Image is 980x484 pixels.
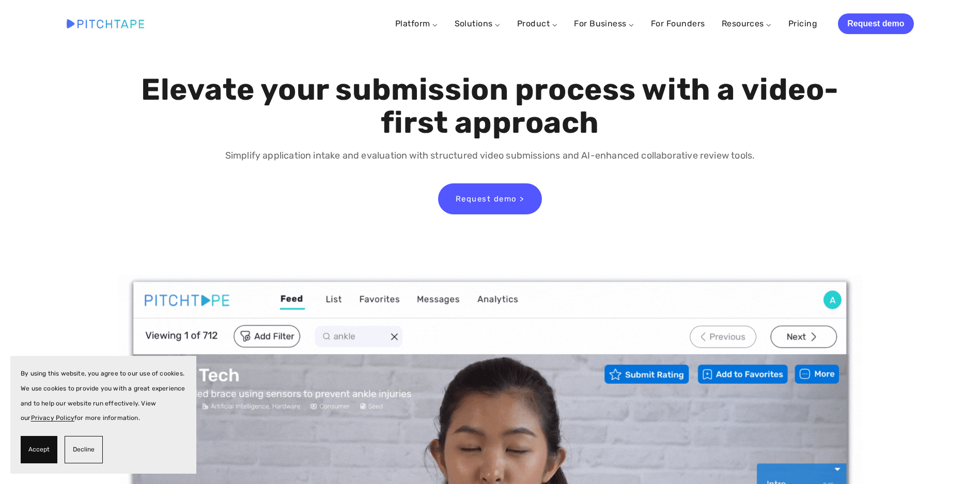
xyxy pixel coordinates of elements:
[31,414,75,421] a: Privacy Policy
[722,19,772,28] a: Resources ⌵
[67,19,144,28] img: Pitchtape | Video Submission Management Software
[395,19,438,28] a: Platform ⌵
[10,356,196,474] section: Cookie banner
[138,73,842,139] h1: Elevate your submission process with a video-first approach
[73,442,95,457] span: Decline
[455,19,501,28] a: Solutions ⌵
[438,183,542,214] a: Request demo >
[651,14,705,33] a: For Founders
[28,442,50,457] span: Accept
[138,148,842,163] p: Simplify application intake and evaluation with structured video submissions and AI-enhanced coll...
[21,436,57,463] button: Accept
[788,14,817,33] a: Pricing
[517,19,557,28] a: Product ⌵
[838,13,913,34] a: Request demo
[65,436,103,463] button: Decline
[21,366,186,426] p: By using this website, you agree to our use of cookies. We use cookies to provide you with a grea...
[574,19,634,28] a: For Business ⌵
